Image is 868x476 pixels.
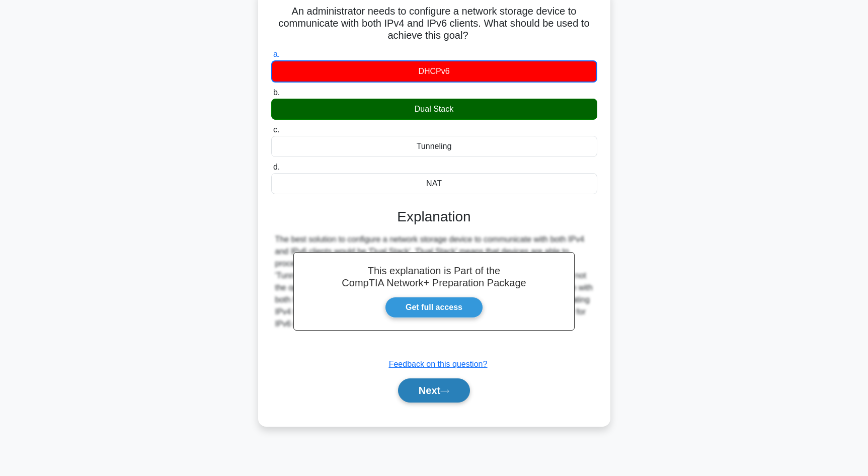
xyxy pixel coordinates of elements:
[273,50,280,58] span: a.
[271,99,597,120] div: Dual Stack
[273,125,279,134] span: c.
[271,60,597,83] div: DHCPv6
[275,233,593,330] div: The best solution to configure a network storage device to communicate with both IPv4 and IPv6 cl...
[398,378,470,403] button: Next
[385,297,483,318] a: Get full access
[270,5,598,42] h5: An administrator needs to configure a network storage device to communicate with both IPv4 and IP...
[273,163,280,171] span: d.
[271,136,597,157] div: Tunneling
[389,360,488,368] a: Feedback on this question?
[277,208,591,225] h3: Explanation
[271,173,597,194] div: NAT
[273,88,280,97] span: b.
